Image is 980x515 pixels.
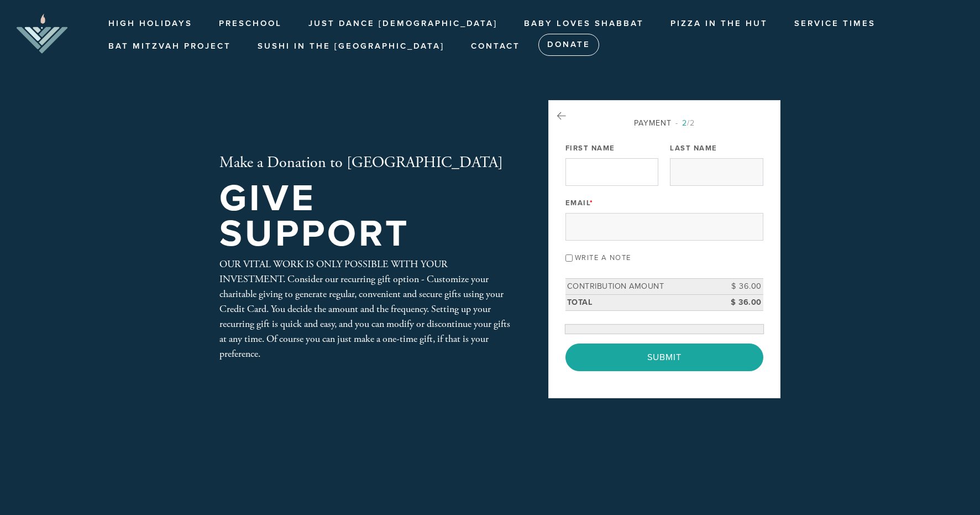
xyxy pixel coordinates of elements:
h1: Give Support [219,181,512,252]
a: Bat Mitzvah Project [100,36,239,57]
label: Email [565,198,594,208]
a: Preschool [211,13,290,34]
a: High Holidays [100,13,201,34]
span: This field is required. [590,199,594,207]
img: aJHC_stacked_0-removebg-preview.png [17,14,67,54]
span: /2 [675,118,695,128]
td: Total [565,294,714,310]
a: Sushi in the [GEOGRAPHIC_DATA] [249,36,453,57]
td: $ 36.00 [714,279,763,295]
label: Last Name [670,143,717,153]
input: Submit [565,344,763,371]
td: Contribution Amount [565,279,714,295]
a: Contact [463,36,528,57]
a: Service Times [786,13,884,34]
a: Donate [538,34,599,56]
div: OUR VITAL WORK IS ONLY POSSIBLE WITH YOUR INVESTMENT. Consider our recurring gift option - Custom... [219,257,512,361]
label: Write a note [575,253,631,262]
div: Payment [565,117,763,129]
h2: Make a Donation to [GEOGRAPHIC_DATA] [219,154,512,173]
a: Pizza in the Hut [662,13,776,34]
label: First Name [565,143,615,153]
a: Baby Loves Shabbat [516,13,652,34]
span: 2 [682,118,687,128]
a: Just Dance [DEMOGRAPHIC_DATA] [300,13,506,34]
td: $ 36.00 [714,294,763,310]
